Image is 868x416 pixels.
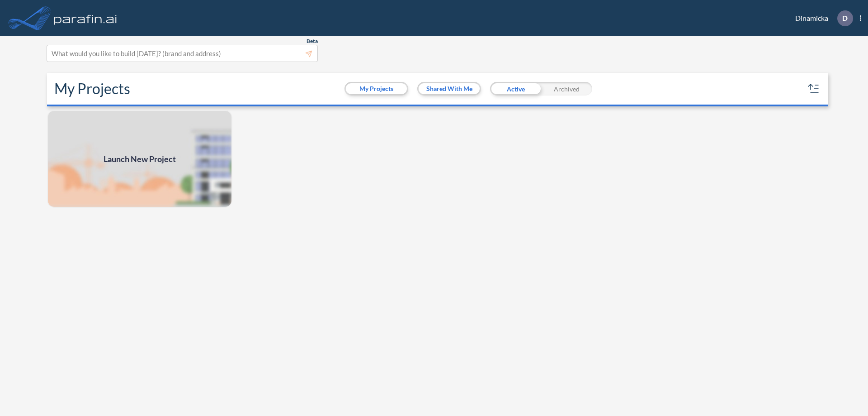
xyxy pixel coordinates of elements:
[782,10,861,26] div: Dinamicka
[842,14,848,22] p: D
[52,9,119,27] img: logo
[346,83,407,94] button: My Projects
[47,110,232,208] img: add
[490,82,541,96] div: Active
[47,110,232,208] a: Launch New Project
[54,80,130,97] h2: My Projects
[541,82,592,96] div: Archived
[307,38,318,45] span: Beta
[104,153,176,165] span: Launch New Project
[419,83,480,94] button: Shared With Me
[807,81,821,96] button: sort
